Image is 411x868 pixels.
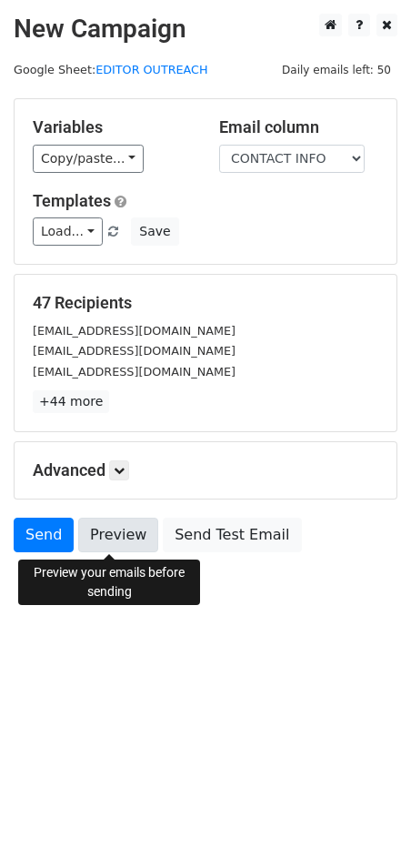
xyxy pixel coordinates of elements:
[276,63,397,76] a: Daily emails left: 50
[219,117,378,137] h5: Email column
[95,63,207,76] a: EDITOR OUTREACH
[33,460,378,480] h5: Advanced
[33,390,109,413] a: +44 more
[33,344,236,358] small: [EMAIL_ADDRESS][DOMAIN_NAME]
[33,145,144,173] a: Copy/paste...
[33,324,236,338] small: [EMAIL_ADDRESS][DOMAIN_NAME]
[78,518,158,552] a: Preview
[14,518,74,552] a: Send
[33,293,378,313] h5: 47 Recipients
[33,191,111,210] a: Templates
[33,217,103,246] a: Load...
[14,63,208,76] small: Google Sheet:
[163,518,301,552] a: Send Test Email
[33,365,236,378] small: [EMAIL_ADDRESS][DOMAIN_NAME]
[18,560,200,605] div: Preview your emails before sending
[14,14,397,45] h2: New Campaign
[276,60,397,80] span: Daily emails left: 50
[131,217,178,246] button: Save
[320,781,411,868] iframe: Chat Widget
[33,117,192,137] h5: Variables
